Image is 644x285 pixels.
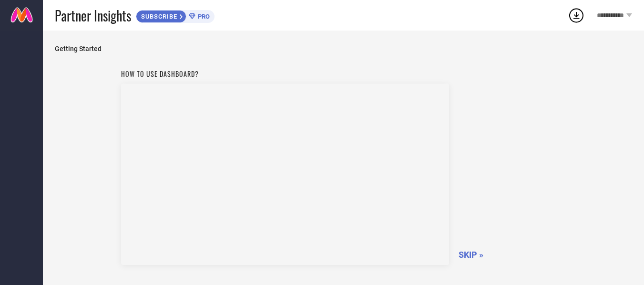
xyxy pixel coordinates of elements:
a: SUBSCRIBEPRO [136,8,215,23]
span: Partner Insights [55,6,131,25]
h1: How to use dashboard? [121,69,449,79]
span: Getting Started [55,45,632,53]
span: SKIP » [459,250,483,260]
div: Open download list [568,7,585,24]
span: SUBSCRIBE [136,13,180,20]
iframe: YouTube video player [121,84,449,265]
span: PRO [195,13,210,20]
